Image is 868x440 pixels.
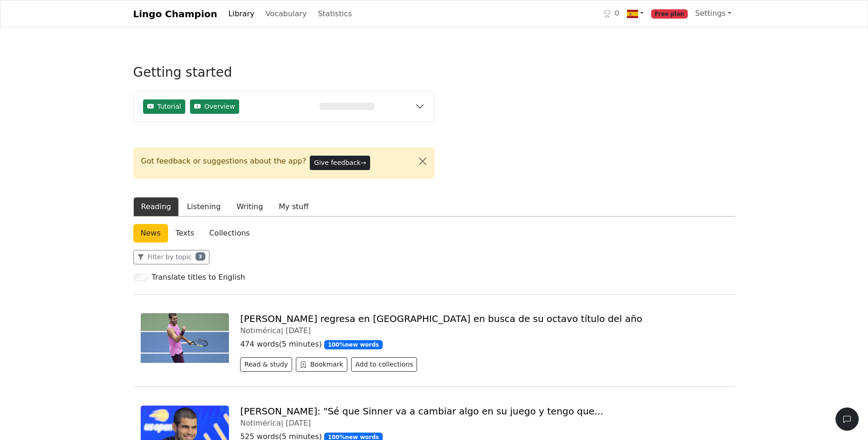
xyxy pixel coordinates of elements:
[240,419,727,427] div: Notimérica |
[262,5,311,23] a: Vocabulary
[168,224,202,243] a: Texts
[240,406,603,417] a: [PERSON_NAME]: "Sé que Sinner va a cambiar algo en su juego y tengo que...
[240,313,642,324] a: [PERSON_NAME] regresa en [GEOGRAPHIC_DATA] en busca de su octavo título del año
[600,4,623,23] a: 0
[286,326,311,335] span: [DATE]
[286,419,311,427] span: [DATE]
[152,273,245,282] h6: Translate titles to English
[190,99,239,114] button: Overview
[141,156,307,167] span: Got feedback or suggestions about the app?
[627,8,638,20] img: es.svg
[351,357,418,372] button: Add to collections
[651,9,688,19] span: Free plan
[647,4,692,23] a: Free plan
[271,197,316,217] button: My stuff
[324,340,383,349] span: 100 % new words
[225,5,258,23] a: Library
[240,361,296,370] a: Read & study
[133,5,217,23] a: Lingo Champion
[133,250,209,264] button: Filter by topic3
[310,156,370,170] button: Give feedback→
[202,224,257,243] a: Collections
[240,326,727,335] div: Notimérica |
[692,4,735,23] a: Settings
[179,197,228,217] button: Listening
[133,197,179,217] button: Reading
[133,65,434,88] h3: Getting started
[134,92,434,121] button: TutorialOverview
[141,313,229,363] img: fotonoticia_20250924134037_1200.jpg
[133,224,168,243] a: News
[411,148,434,174] button: Close alert
[157,102,181,112] span: Tutorial
[314,5,355,23] a: Statistics
[240,339,727,350] p: 474 words ( 5 minutes )
[143,99,185,114] button: Tutorial
[296,357,347,372] button: Bookmark
[614,8,620,19] span: 0
[196,252,205,261] span: 3
[240,357,292,372] button: Read & study
[204,102,235,112] span: Overview
[228,197,271,217] button: Writing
